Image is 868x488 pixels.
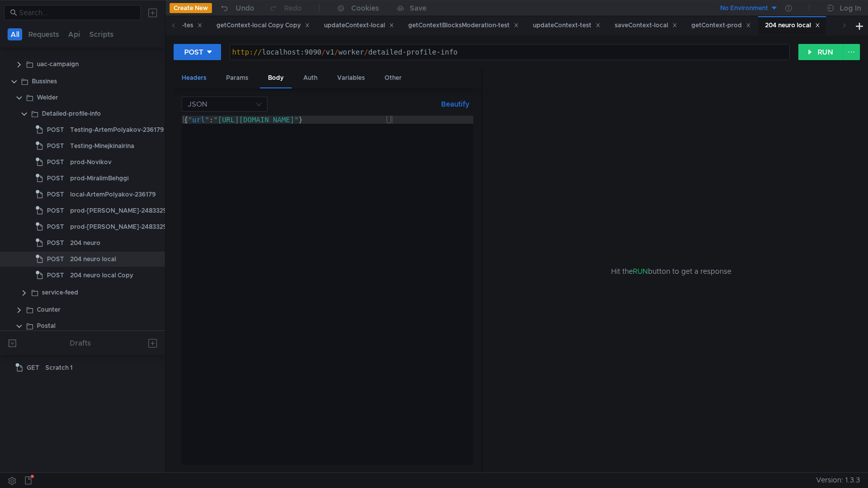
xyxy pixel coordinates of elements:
[47,122,64,137] span: POST
[816,473,860,487] span: Version: 1.3.3
[170,3,212,13] button: Create New
[47,252,64,267] span: POST
[47,138,64,154] span: POST
[212,1,261,16] button: Undo
[70,235,100,251] div: 204 neuro
[47,219,64,234] span: POST
[840,2,861,14] div: Log In
[47,171,64,186] span: POST
[70,187,156,202] div: local-ArtemPolyakov-236179
[295,69,325,87] div: Auth
[174,44,221,60] button: POST
[351,2,379,14] div: Cookies
[615,20,677,31] div: saveContext-local
[37,318,56,333] div: Postal
[8,28,22,40] button: All
[174,69,214,87] div: Headers
[45,360,73,375] div: Scratch 1
[42,106,101,121] div: Detailed-profile-info
[324,20,394,31] div: updateContext-local
[236,2,254,14] div: Undo
[284,2,302,14] div: Redo
[47,235,64,251] span: POST
[720,4,768,13] div: No Environment
[376,69,410,87] div: Other
[410,5,426,12] div: Save
[65,28,83,40] button: Api
[437,98,473,110] button: Beautify
[611,266,731,277] span: Hit the button to get a response
[70,219,184,234] div: prod-[PERSON_NAME]-2483329 Copy
[19,7,135,18] input: Search...
[533,20,601,31] div: updateContext-test
[218,69,256,87] div: Params
[261,1,309,16] button: Redo
[260,69,292,88] div: Body
[70,155,112,170] div: prod-Novikov
[47,268,64,283] span: POST
[216,20,310,31] div: getContext-local Copy Copy
[633,267,648,276] span: RUN
[70,171,129,186] div: prod-MiralimBehggi
[70,252,116,267] div: 204 neuro local
[42,285,78,300] div: service-feed
[70,138,134,154] div: Testing-MinejkinaIrina
[47,203,64,218] span: POST
[70,337,91,349] div: Drafts
[47,187,64,202] span: POST
[37,302,61,317] div: Counter
[691,20,751,31] div: getContext-prod
[37,90,58,105] div: Welder
[70,268,133,283] div: 204 neuro local Copy
[184,46,203,58] div: POST
[32,74,57,89] div: Bussines
[27,360,39,375] span: GET
[37,57,79,72] div: uac-campaign
[408,20,519,31] div: getContextBlocksModeration-test
[329,69,373,87] div: Variables
[86,28,117,40] button: Scripts
[25,28,62,40] button: Requests
[70,122,164,137] div: Testing-ArtemPolyakov-236179
[47,155,64,170] span: POST
[70,203,167,218] div: prod-[PERSON_NAME]-2483329
[765,20,820,31] div: 204 neuro local
[798,44,843,60] button: RUN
